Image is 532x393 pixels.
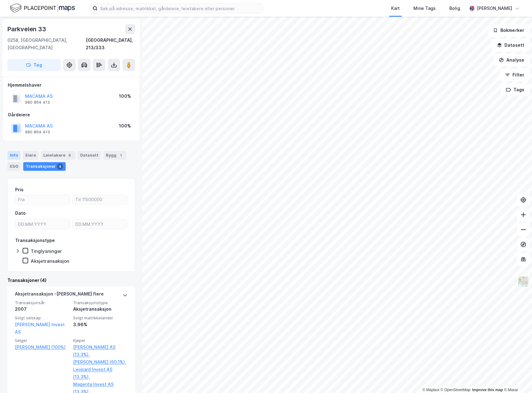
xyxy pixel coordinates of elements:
[73,358,128,366] a: [PERSON_NAME] (60.1%),
[41,151,75,160] div: Leietakere
[57,163,63,170] div: 4
[67,152,73,158] div: 6
[441,388,471,392] a: OpenStreetMap
[8,81,135,89] div: Hjemmelshaver
[15,290,104,300] div: Aksjetransaksjon - [PERSON_NAME] flere
[15,220,70,229] input: DD.MM.YYYY
[7,24,47,34] div: Parkveien 33
[98,4,263,13] input: Søk på adresse, matrikkel, gårdeiere, leietakere eller personer
[472,388,503,392] a: Improve this map
[73,366,128,381] a: Leopard Invest AS (13.3%),
[73,195,127,204] input: Til 11500000
[23,162,66,171] div: Transaksjoner
[23,151,38,160] div: Eiere
[31,248,62,254] div: Tinglysninger
[10,3,75,14] img: logo.f888ab2527a4732fd821a326f86c7f29.svg
[73,300,128,305] span: Transaksjonstype
[7,277,135,284] div: Transaksjoner (4)
[492,39,530,51] button: Datasett
[391,5,400,12] div: Kart
[103,151,126,160] div: Bygg
[118,152,124,158] div: 1
[494,54,530,66] button: Analyse
[413,5,436,12] div: Mine Tags
[25,100,50,105] div: 980 864 413
[15,186,24,193] div: Pris
[73,338,128,343] span: Kjøper
[86,37,135,51] div: [GEOGRAPHIC_DATA], 213/333
[15,343,69,351] a: [PERSON_NAME] (100%)
[501,363,532,393] iframe: Chat Widget
[15,300,69,305] span: Transaksjonsår
[501,84,530,96] button: Tags
[7,162,21,171] div: ESG
[119,93,131,100] div: 100%
[15,209,26,217] div: Dato
[78,151,101,160] div: Datasett
[517,276,529,287] img: Z
[73,343,128,358] a: [PERSON_NAME] AS (13.3%),
[488,24,530,37] button: Bokmerker
[7,37,86,51] div: 0258, [GEOGRAPHIC_DATA], [GEOGRAPHIC_DATA]
[477,5,512,12] div: [PERSON_NAME]
[15,338,69,343] span: Selger
[500,69,530,81] button: Filter
[15,322,65,335] a: [PERSON_NAME] Invest AS
[73,220,127,229] input: DD.MM.YYYY
[15,195,70,204] input: Fra
[15,305,69,313] div: 2007
[25,130,50,135] div: 980 864 413
[449,5,460,12] div: Bolig
[15,315,69,321] span: Solgt selskap
[73,321,128,328] div: 3.96%
[31,258,69,264] div: Aksjetransaksjon
[7,151,20,160] div: Info
[73,315,128,321] span: Solgt matrikkelandel
[501,363,532,393] div: Kontrollprogram for chat
[15,237,55,244] div: Transaksjonstype
[7,59,61,71] button: Tag
[422,388,439,392] a: Mapbox
[8,111,135,119] div: Gårdeiere
[119,122,131,130] div: 100%
[73,305,128,313] div: Aksjetransaksjon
